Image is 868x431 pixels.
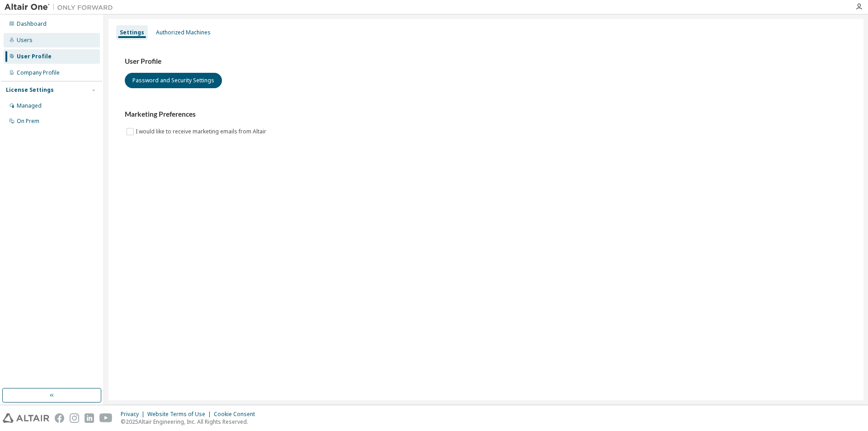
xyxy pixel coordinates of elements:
img: facebook.svg [55,413,64,423]
div: Settings [120,29,144,36]
p: © 2025 Altair Engineering, Inc. All Rights Reserved. [121,418,260,426]
img: Altair One [5,3,118,12]
img: altair_logo.svg [3,413,49,423]
h3: User Profile [125,57,847,66]
div: Company Profile [17,69,60,76]
img: linkedin.svg [85,413,94,423]
div: Managed [17,102,42,109]
div: Website Terms of Use [147,411,214,418]
img: youtube.svg [99,413,113,423]
div: Authorized Machines [156,29,211,36]
div: Dashboard [17,20,47,28]
div: User Profile [17,53,52,60]
img: instagram.svg [70,413,79,423]
div: Cookie Consent [214,411,260,418]
div: License Settings [6,86,54,94]
div: Users [17,37,33,44]
button: Password and Security Settings [125,73,222,88]
div: On Prem [17,118,39,125]
h3: Marketing Preferences [125,110,847,119]
div: Privacy [121,411,147,418]
label: I would like to receive marketing emails from Altair [136,126,268,137]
